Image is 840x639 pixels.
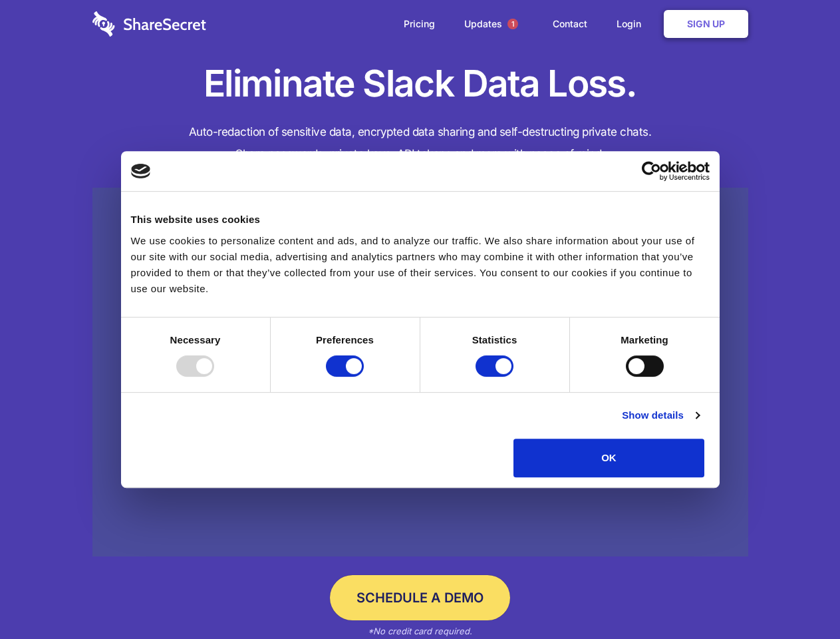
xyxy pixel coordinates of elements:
div: This website uses cookies [131,212,710,228]
strong: Necessary [170,334,221,345]
em: *No credit card required. [368,626,472,636]
strong: Marketing [621,334,668,345]
a: Sign Up [664,10,748,38]
strong: Preferences [316,334,374,345]
a: Usercentrics Cookiebot - opens in a new window [593,161,710,181]
a: Contact [539,3,601,45]
a: Login [603,3,661,45]
a: Schedule a Demo [330,575,510,620]
strong: Statistics [472,334,517,345]
a: Pricing [390,3,448,45]
div: We use cookies to personalize content and ads, and to analyze our traffic. We also share informat... [131,233,710,297]
img: logo-wordmark-white-trans-d4663122ce5f474addd5e946df7df03e33cb6a1c49d2221995e7729f52c070b2.svg [92,11,206,37]
h1: Eliminate Slack Data Loss. [92,60,748,108]
a: Wistia video thumbnail [92,188,748,557]
span: 1 [507,19,518,29]
h4: Auto-redaction of sensitive data, encrypted data sharing and self-destructing private chats. Shar... [92,121,748,165]
a: Show details [622,407,699,423]
img: logo [131,164,151,178]
button: OK [513,439,704,477]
